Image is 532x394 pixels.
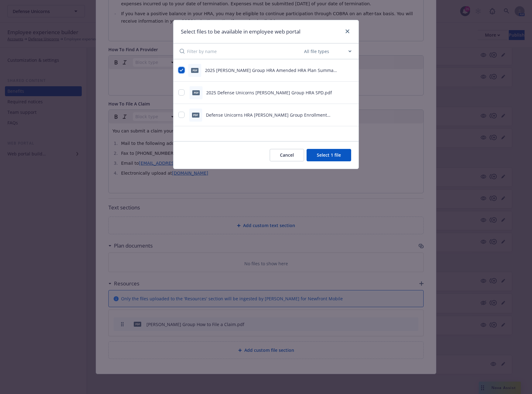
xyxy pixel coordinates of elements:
button: download file [338,67,343,74]
button: preview file [348,67,354,74]
input: Filter by name [187,43,303,59]
a: close [344,28,351,35]
span: 2025 [PERSON_NAME] Group HRA Amended HRA Plan Summary Defense Unicorns.pdf [205,67,338,80]
button: preview file [348,89,354,96]
button: download file [338,89,343,96]
span: 2025 Defense Unicorns [PERSON_NAME] Group HRA SPD.pdf [206,90,332,96]
span: pdf [192,90,200,95]
span: Defense Unicorns HRA [PERSON_NAME] Group Enrollment Form.pdf [206,112,330,124]
button: Cancel [270,149,304,161]
button: download file [338,112,343,118]
h1: Select files to be available in employee web portal [181,28,300,36]
svg: Search [180,49,185,54]
span: pdf [192,113,199,117]
span: pdf [191,68,198,73]
button: preview file [348,112,354,118]
button: Select 1 file [307,149,351,161]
